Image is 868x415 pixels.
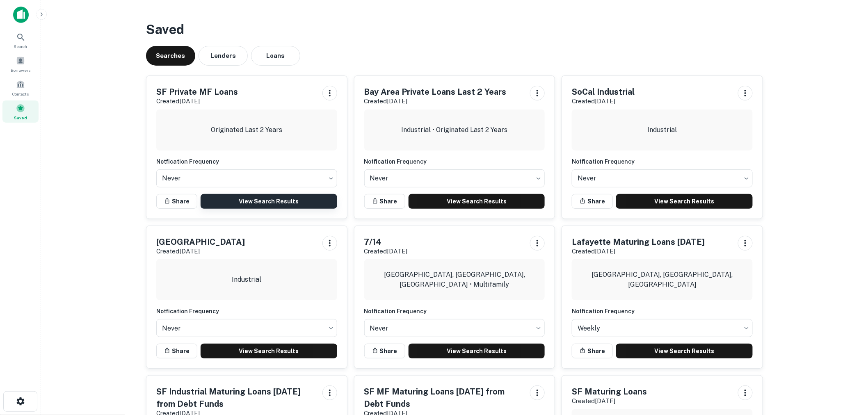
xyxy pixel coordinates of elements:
[364,385,524,410] h5: SF MF Maturing Loans [DATE] from Debt Funds
[364,194,405,209] button: Share
[572,385,647,398] h5: SF Maturing Loans
[156,96,238,106] p: Created [DATE]
[364,86,507,98] h5: Bay Area Private Loans Last 2 Years
[146,46,195,66] button: Searches
[156,157,337,166] h6: Notfication Frequency
[616,344,753,358] a: View Search Results
[211,125,282,135] p: Originated Last 2 Years
[156,246,245,256] p: Created [DATE]
[2,77,39,99] a: Contacts
[371,270,539,290] p: [GEOGRAPHIC_DATA], [GEOGRAPHIC_DATA], [GEOGRAPHIC_DATA] • Multifamily
[156,344,197,358] button: Share
[572,396,647,406] p: Created [DATE]
[156,317,337,340] div: Without label
[572,344,613,358] button: Share
[251,46,300,66] button: Loans
[2,29,39,51] a: Search
[14,114,27,121] span: Saved
[572,167,753,190] div: Without label
[572,236,705,248] h5: Lafayette Maturing Loans [DATE]
[156,236,245,248] h5: [GEOGRAPHIC_DATA]
[12,91,29,97] span: Contacts
[364,157,545,166] h6: Notfication Frequency
[199,46,248,66] button: Lenders
[232,275,261,285] p: Industrial
[401,125,507,135] p: Industrial • Originated Last 2 Years
[578,270,746,290] p: [GEOGRAPHIC_DATA], [GEOGRAPHIC_DATA], [GEOGRAPHIC_DATA]
[572,307,753,316] h6: Notfication Frequency
[156,86,238,98] h5: SF Private MF Loans
[364,236,408,248] h5: 7/14
[156,194,197,209] button: Share
[201,194,337,209] a: View Search Results
[572,86,635,98] h5: SoCal Industrial
[827,349,868,389] iframe: Chat Widget
[146,20,763,39] h3: Saved
[156,167,337,190] div: Without label
[14,43,27,50] span: Search
[11,67,30,73] span: Borrowers
[364,307,545,316] h6: Notfication Frequency
[13,7,29,23] img: capitalize-icon.png
[572,246,705,256] p: Created [DATE]
[2,53,39,75] a: Borrowers
[2,100,39,123] a: Saved
[572,317,753,340] div: Without label
[572,157,753,166] h6: Notfication Frequency
[364,317,545,340] div: Without label
[409,344,545,358] a: View Search Results
[572,96,635,106] p: Created [DATE]
[616,194,753,209] a: View Search Results
[364,96,507,106] p: Created [DATE]
[156,385,316,410] h5: SF Industrial Maturing Loans [DATE] from Debt Funds
[364,167,545,190] div: Without label
[201,344,337,358] a: View Search Results
[364,246,408,256] p: Created [DATE]
[572,194,613,209] button: Share
[156,307,337,316] h6: Notfication Frequency
[364,344,405,358] button: Share
[648,125,677,135] p: Industrial
[409,194,545,209] a: View Search Results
